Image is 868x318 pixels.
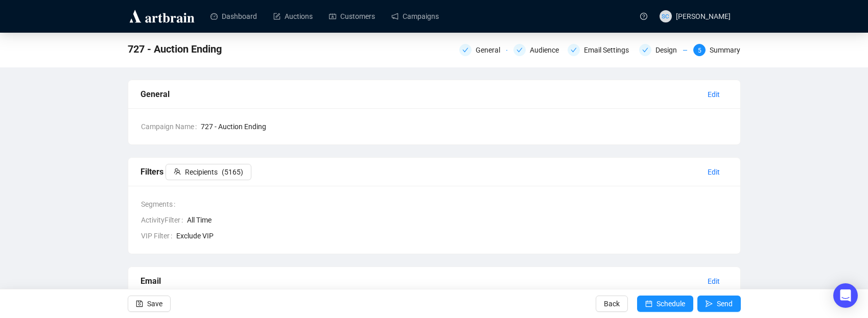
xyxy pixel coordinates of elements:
div: Audience [513,44,561,56]
span: Send [717,289,733,318]
div: Email Settings [568,44,633,56]
span: VIP Filter [141,230,176,241]
span: Filters [140,167,251,177]
div: Summary [710,44,740,56]
span: question-circle [640,13,647,20]
img: logo [128,8,196,25]
span: check [517,47,523,53]
span: 5 [698,47,701,54]
button: Schedule [637,296,693,312]
span: Campaign Name [141,121,201,132]
div: Email [140,275,699,287]
span: 727 - Auction Ending [201,121,728,132]
span: All Time [187,214,728,226]
button: Recipients(5165) [166,164,251,180]
span: check [571,47,577,53]
div: General [459,44,507,56]
span: check [462,47,468,53]
div: Design [655,44,683,56]
button: Save [128,296,171,312]
span: Edit [708,276,720,287]
div: General [476,44,506,56]
span: Recipients [185,166,218,178]
a: Dashboard [210,3,257,30]
span: SC [662,11,669,21]
span: team [174,168,181,175]
div: Open Intercom Messenger [833,283,858,308]
a: Customers [329,3,375,30]
button: Send [697,296,741,312]
button: Edit [699,273,728,289]
div: Design [639,44,687,56]
button: Edit [699,164,728,180]
div: General [140,88,699,101]
span: 727 - Auction Ending [128,41,222,57]
div: Email Settings [584,44,635,56]
span: Edit [708,89,720,100]
span: [PERSON_NAME] [676,12,731,20]
span: ( 5165 ) [222,166,243,178]
span: Exclude VIP [176,230,728,241]
div: Audience [530,44,565,56]
button: Edit [699,86,728,103]
span: check [642,47,648,53]
span: Schedule [656,289,685,318]
a: Campaigns [391,3,439,30]
span: Save [147,289,162,318]
span: Edit [708,166,720,178]
span: calendar [645,300,652,307]
span: Back [604,289,620,318]
span: ActivityFilter [141,214,187,226]
button: Back [596,296,628,312]
a: Auctions [273,3,313,30]
div: 5Summary [693,44,740,56]
span: save [136,300,143,307]
span: send [706,300,713,307]
span: Segments [141,199,179,210]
